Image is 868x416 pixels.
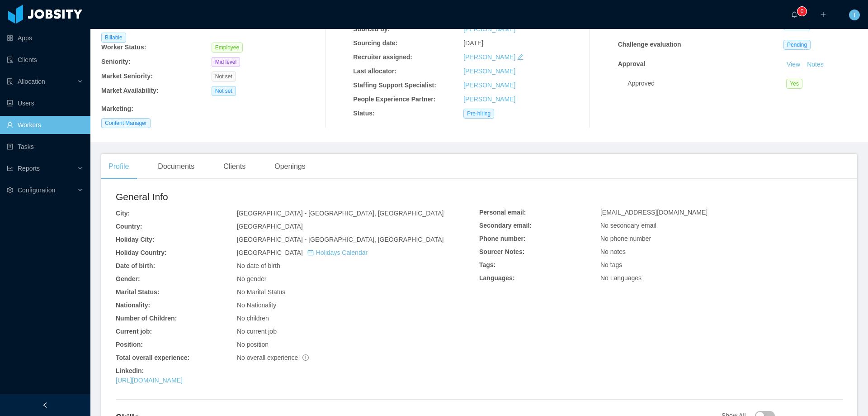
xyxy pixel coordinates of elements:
[479,248,524,255] b: Sourcer Notes:
[463,96,515,103] a: [PERSON_NAME]
[463,39,483,47] span: [DATE]
[237,341,269,348] span: No position
[463,67,515,75] a: [PERSON_NAME]
[600,222,656,229] span: No secondary email
[216,154,253,179] div: Clients
[18,78,45,85] span: Allocation
[479,235,526,242] b: Phone number:
[237,301,276,309] span: No Nationality
[237,249,368,256] span: [GEOGRAPHIC_DATA]
[7,138,83,156] a: icon: profileTasks
[237,288,285,296] span: No Marital Status
[353,110,374,117] b: Status:
[479,274,515,282] b: Languages:
[18,186,55,194] span: Configuration
[212,86,236,96] span: Not set
[116,249,167,256] b: Holiday Country:
[479,222,532,229] b: Secondary email:
[479,261,495,268] b: Tags:
[18,165,40,172] span: Reports
[116,301,150,309] b: Nationality:
[600,260,843,270] div: No tags
[212,57,240,67] span: Mid level
[101,43,146,51] b: Worker Status:
[7,116,83,134] a: icon: userWorkers
[116,288,159,296] b: Marital Status:
[463,81,515,89] a: [PERSON_NAME]
[600,209,708,216] span: [EMAIL_ADDRESS][DOMAIN_NAME]
[116,236,155,243] b: Holiday City:
[116,328,152,335] b: Current job:
[353,67,396,75] b: Last allocator:
[797,7,807,16] sup: 0
[101,33,126,43] span: Billable
[353,53,412,61] b: Recruiter assigned:
[307,249,314,256] i: icon: calendar
[116,223,142,230] b: Country:
[116,315,177,322] b: Number of Children:
[101,105,133,112] b: Marketing :
[7,51,83,69] a: icon: auditClients
[7,78,13,85] i: icon: solution
[307,249,368,256] a: icon: calendarHolidays Calendar
[7,29,83,47] a: icon: appstoreApps
[618,41,681,48] strong: Challenge evaluation
[600,248,626,255] span: No notes
[463,25,515,33] a: [PERSON_NAME]
[237,223,303,230] span: [GEOGRAPHIC_DATA]
[627,79,786,88] div: Approved
[116,275,140,282] b: Gender:
[116,262,155,269] b: Date of birth:
[7,94,83,112] a: icon: robotUsers
[116,367,144,374] b: Linkedin:
[618,60,646,67] strong: Approval
[783,61,803,68] a: View
[479,209,526,216] b: Personal email:
[517,54,524,60] i: icon: edit
[237,354,309,361] span: No overall experience
[600,235,651,242] span: No phone number
[791,11,797,18] i: icon: bell
[151,154,202,179] div: Documents
[237,328,277,335] span: No current job
[116,190,479,204] h2: General Info
[267,154,313,179] div: Openings
[786,79,802,89] span: Yes
[353,81,436,89] b: Staffing Support Specialist:
[463,109,494,119] span: Pre-hiring
[7,165,13,172] i: icon: line-chart
[116,210,130,217] b: City:
[803,59,827,70] button: Notes
[302,354,309,361] span: info-circle
[116,341,143,348] b: Position:
[212,43,243,53] span: Employee
[237,210,443,217] span: [GEOGRAPHIC_DATA] - [GEOGRAPHIC_DATA], [GEOGRAPHIC_DATA]
[101,58,131,65] b: Seniority:
[101,72,153,80] b: Market Seniority:
[237,315,269,322] span: No children
[116,354,189,361] b: Total overall experience:
[353,96,435,103] b: People Experience Partner:
[853,10,857,20] span: T
[820,11,826,18] i: icon: plus
[116,377,183,384] a: [URL][DOMAIN_NAME]
[353,39,397,47] b: Sourcing date:
[783,40,811,50] span: Pending
[463,53,515,61] a: [PERSON_NAME]
[7,187,13,193] i: icon: setting
[212,72,236,81] span: Not set
[600,274,642,282] span: No Languages
[101,154,136,179] div: Profile
[101,87,159,94] b: Market Availability:
[353,25,390,33] b: Sourced by:
[237,275,266,282] span: No gender
[237,236,443,243] span: [GEOGRAPHIC_DATA] - [GEOGRAPHIC_DATA], [GEOGRAPHIC_DATA]
[237,262,280,269] span: No date of birth
[101,118,151,128] span: Content Manager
